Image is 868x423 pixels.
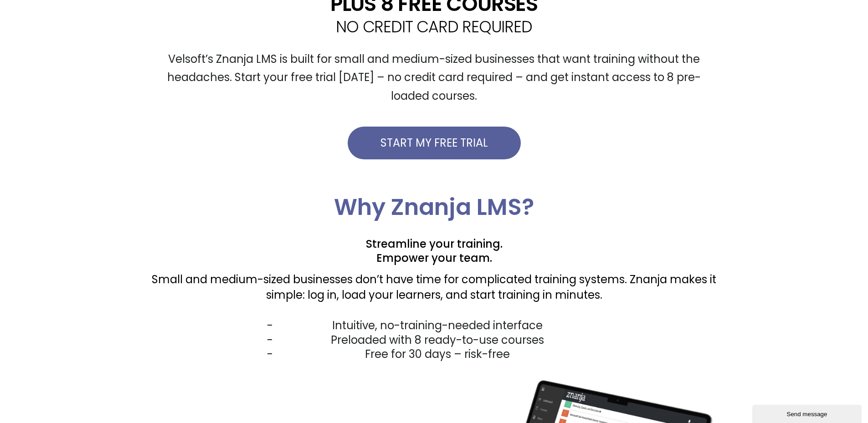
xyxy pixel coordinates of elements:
p: Small and medium-sized businesses don’t have time for complicated training systems. Znanja makes ... [152,272,717,302]
h2: NO CREDIT CARD REQUIRED [152,19,717,35]
iframe: chat widget [752,403,863,423]
h2: Streamline your training. Empower your team. [152,237,717,265]
a: START MY FREE TRIAL [348,127,521,159]
li: Preloaded with 8 ready-to-use courses [159,333,717,347]
li: Intuitive, no-training-needed interface [159,318,717,332]
p: Velsoft’s Znanja LMS is built for small and medium-sized businesses that want training without th... [152,50,717,106]
h2: Why Znanja LMS? [152,196,717,219]
li: Free for 30 days – risk-free [159,347,717,361]
span: START MY FREE TRIAL [380,138,488,148]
